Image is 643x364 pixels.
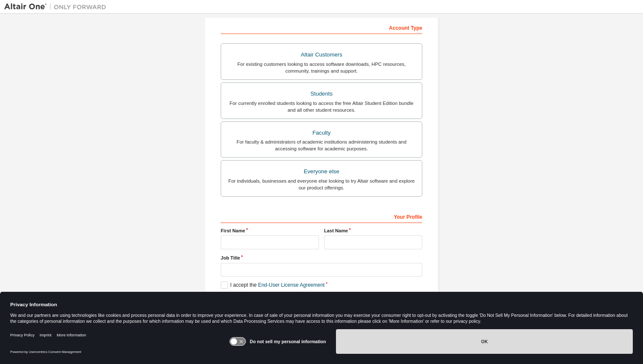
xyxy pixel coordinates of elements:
[226,138,417,152] div: For faculty & administrators of academic institutions administering students and accessing softwa...
[221,227,319,234] label: First Name
[226,88,417,100] div: Students
[221,282,324,289] label: I accept the
[226,178,417,191] div: For individuals, businesses and everyone else looking to try Altair software and explore our prod...
[324,227,422,234] label: Last Name
[258,282,325,288] a: End-User License Agreement
[4,3,111,11] img: Altair One
[226,127,417,139] div: Faculty
[221,254,422,261] label: Job Title
[226,166,417,178] div: Everyone else
[226,49,417,61] div: Altair Customers
[221,20,422,34] div: Account Type
[226,61,417,74] div: For existing customers looking to access software downloads, HPC resources, community, trainings ...
[226,100,417,113] div: For currently enrolled students looking to access the free Altair Student Edition bundle and all ...
[221,209,422,223] div: Your Profile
